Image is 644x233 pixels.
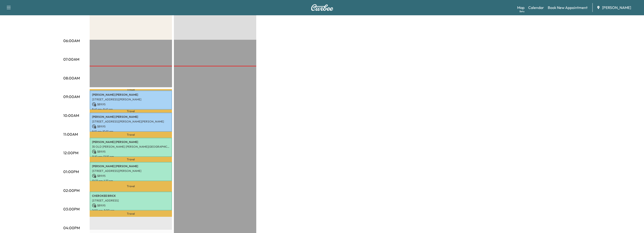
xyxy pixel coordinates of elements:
div: Beta [520,10,524,13]
p: 35 OLD [PERSON_NAME] [PERSON_NAME][GEOGRAPHIC_DATA], [GEOGRAPHIC_DATA], [GEOGRAPHIC_DATA] [92,145,170,149]
span: [PERSON_NAME] [602,5,631,10]
p: Travel [90,110,172,113]
p: 2:00 pm - 3:00 pm [92,209,170,212]
p: 07:00AM [63,56,79,62]
p: [PERSON_NAME] [PERSON_NAME] [92,140,170,144]
p: [STREET_ADDRESS][PERSON_NAME] [92,169,170,173]
p: [STREET_ADDRESS][PERSON_NAME] [92,98,170,101]
p: 12:27 pm - 1:27 pm [92,179,170,183]
p: Travel [90,89,172,91]
p: [PERSON_NAME] [PERSON_NAME] [92,115,170,119]
p: 10:00AM [63,113,79,118]
p: $ 89.95 [92,150,170,154]
p: 01:00PM [63,169,79,174]
p: 8:41 am - 9:41 am [92,107,170,111]
p: [PERSON_NAME] [PERSON_NAME] [92,93,170,97]
p: [PERSON_NAME] [PERSON_NAME] [92,164,170,168]
p: [STREET_ADDRESS][PERSON_NAME][PERSON_NAME] [92,120,170,123]
p: 11:00AM [63,131,78,137]
p: 09:00AM [63,94,80,99]
p: $ 89.95 [92,203,170,208]
p: Travel [90,181,172,191]
img: Curbee Logo [311,4,333,11]
a: Book New Appointment [548,5,588,10]
p: Travel [90,210,172,217]
p: $ 89.95 [92,174,170,178]
p: $ 89.95 [92,102,170,107]
p: 9:51 am - 10:51 am [92,130,170,133]
p: CHEROKEE BRICK [92,194,170,198]
p: [STREET_ADDRESS] [92,199,170,202]
p: Travel [90,132,172,138]
p: 11:10 am - 12:10 pm [92,155,170,158]
p: $ 89.95 [92,124,170,129]
a: MapBeta [517,5,524,10]
p: 06:00AM [63,38,80,43]
p: 02:00PM [63,188,80,193]
a: Calendar [528,5,544,10]
p: 04:00PM [63,225,80,231]
p: 08:00AM [63,75,80,81]
p: 03:00PM [63,206,80,212]
p: 12:00PM [63,150,78,156]
p: Travel [90,157,172,162]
